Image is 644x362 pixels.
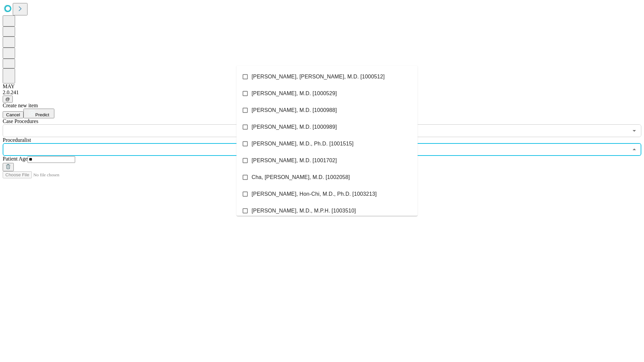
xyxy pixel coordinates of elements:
[630,145,639,154] button: Close
[3,83,641,89] div: MAY
[3,96,13,103] button: @
[5,97,10,102] span: @
[252,89,337,98] span: [PERSON_NAME], M.D. [1000529]
[3,137,31,143] span: Proceduralist
[252,207,356,215] span: [PERSON_NAME], M.D., M.P.H. [1003510]
[252,157,337,165] span: [PERSON_NAME], M.D. [1001702]
[252,106,337,114] span: [PERSON_NAME], M.D. [1000988]
[252,140,354,148] span: [PERSON_NAME], M.D., Ph.D. [1001515]
[252,123,337,131] span: [PERSON_NAME], M.D. [1000989]
[252,173,350,181] span: Cha, [PERSON_NAME], M.D. [1002058]
[6,112,20,117] span: Cancel
[3,111,23,118] button: Cancel
[3,103,38,108] span: Create new item
[35,112,49,117] span: Predict
[3,118,38,124] span: Scheduled Procedure
[252,190,377,198] span: [PERSON_NAME], Hon-Chi, M.D., Ph.D. [1003213]
[252,73,385,81] span: [PERSON_NAME], [PERSON_NAME], M.D. [1000512]
[3,156,28,162] span: Patient Age
[3,89,641,96] div: 2.0.241
[630,126,639,135] button: Open
[23,109,54,118] button: Predict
